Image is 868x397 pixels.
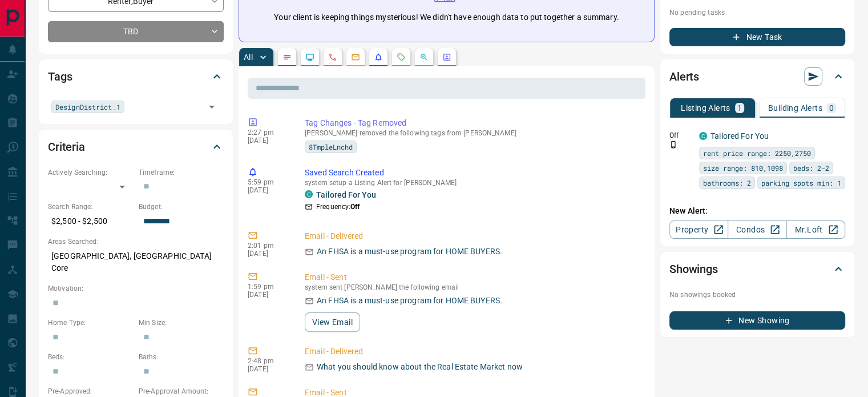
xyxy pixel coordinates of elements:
p: $2,500 - $2,500 [48,212,133,231]
p: No showings booked [669,290,845,300]
p: Search Range: [48,202,133,212]
div: Alerts [669,63,845,90]
p: Off [669,130,692,141]
p: An FHSA is a must-use program for HOME BUYERS. [317,295,502,307]
p: Saved Search Created [305,167,641,179]
button: New Showing [669,311,845,330]
span: beds: 2-2 [793,162,829,174]
p: Beds: [48,352,133,362]
div: condos.ca [699,132,707,140]
div: Tags [48,63,224,90]
p: All [244,53,253,61]
strong: Off [350,203,360,211]
p: 2:48 pm [248,357,288,365]
p: 5:59 pm [248,178,288,186]
p: [DATE] [248,250,288,258]
svg: Listing Alerts [374,53,383,62]
div: Criteria [48,133,224,161]
a: Tailored For You [710,131,769,141]
span: DesignDistrict_1 [55,101,120,113]
svg: Requests [397,53,406,62]
p: 2:27 pm [248,129,288,137]
p: 2:01 pm [248,242,288,250]
svg: Notes [282,53,292,62]
svg: Agent Actions [442,53,451,62]
p: 1:59 pm [248,283,288,291]
p: Pre-Approval Amount: [139,386,224,396]
h2: Showings [669,260,718,278]
p: system sent [PERSON_NAME] the following email [305,283,641,291]
div: condos.ca [305,190,313,198]
span: bathrooms: 2 [703,177,751,189]
p: 1 [737,104,742,112]
p: Tag Changes - Tag Removed [305,117,641,129]
svg: Opportunities [419,53,429,62]
svg: Push Notification Only [669,141,677,149]
button: Open [204,99,220,115]
h2: Tags [48,67,72,86]
p: Email - Delivered [305,346,641,358]
p: [PERSON_NAME] removed the following tags from [PERSON_NAME] [305,129,641,137]
p: Min Size: [139,318,224,328]
svg: Lead Browsing Activity [305,53,314,62]
div: TBD [48,21,224,42]
p: Email - Sent [305,271,641,283]
div: Showings [669,255,845,283]
p: New Alert: [669,205,845,217]
p: Actively Searching: [48,167,133,178]
span: parking spots min: 1 [761,177,841,189]
p: Areas Searched: [48,236,224,247]
h2: Alerts [669,67,699,86]
a: Mr.Loft [786,220,845,239]
svg: Calls [328,53,337,62]
h2: Criteria [48,138,85,156]
p: An FHSA is a must-use program for HOME BUYERS. [317,246,502,258]
p: [DATE] [248,365,288,373]
button: View Email [305,312,360,332]
button: New Task [669,28,845,46]
p: Listing Alerts [681,104,730,112]
p: system setup a Listing Alert for [PERSON_NAME] [305,179,641,187]
p: Baths: [139,352,224,362]
p: Timeframe: [139,167,224,178]
p: 0 [829,104,834,112]
p: Motivation: [48,283,224,294]
p: Pre-Approved: [48,386,133,396]
p: Building Alerts [768,104,822,112]
a: Tailored For You [316,190,376,199]
a: Condos [728,220,786,239]
span: 8TmpleLnchd [309,141,353,153]
p: Home Type: [48,318,133,328]
a: Property [669,220,728,239]
p: Your client is keeping things mysterious! We didn't have enough data to put together a summary. [274,11,619,23]
p: Email - Delivered [305,230,641,242]
p: Frequency: [316,202,360,212]
p: Budget: [139,202,224,212]
p: [DATE] [248,291,288,299]
p: No pending tasks [669,4,845,21]
span: size range: 810,1098 [703,162,783,174]
span: rent price range: 2250,2750 [703,147,811,159]
p: [DATE] [248,186,288,194]
svg: Emails [351,53,360,62]
p: What you should know about the Real Estate Market now [317,361,523,373]
p: [DATE] [248,137,288,145]
p: [GEOGRAPHIC_DATA], [GEOGRAPHIC_DATA] Core [48,247,224,278]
